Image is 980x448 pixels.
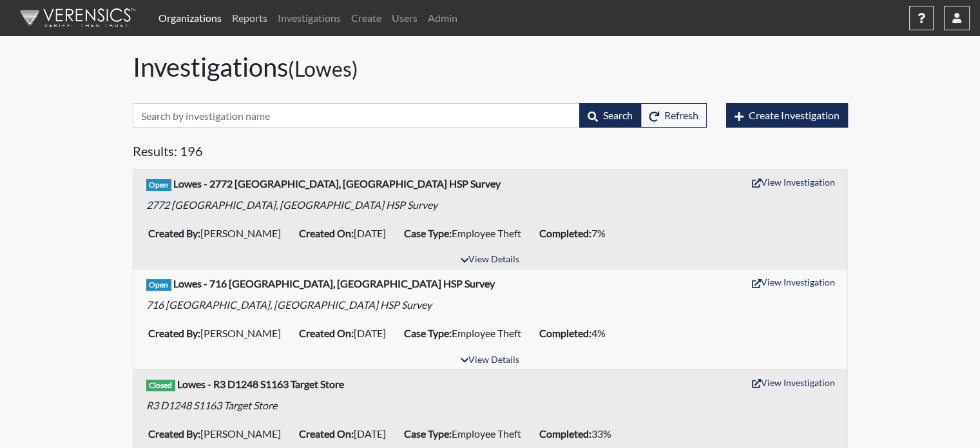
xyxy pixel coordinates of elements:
[299,227,354,239] b: Created On:
[148,427,200,440] b: Created By:
[133,103,580,128] input: Search by investigation name
[177,378,344,390] b: Lowes - R3 D1248 S1163 Target Store
[227,5,273,31] a: Reports
[746,172,841,192] button: View Investigation
[640,103,707,128] button: Refresh
[404,327,452,339] b: Case Type:
[273,5,346,31] a: Investigations
[173,277,495,289] b: Lowes - 716 [GEOGRAPHIC_DATA], [GEOGRAPHIC_DATA] HSP Survey
[294,223,399,244] li: [DATE]
[539,427,591,440] b: Completed:
[423,5,463,31] a: Admin
[153,5,227,31] a: Organizations
[399,424,534,444] li: Employee Theft
[404,427,452,440] b: Case Type:
[146,399,277,411] em: R3 D1248 S1163 Target Store
[534,323,619,344] li: 4%
[746,272,841,292] button: View Investigation
[143,424,294,444] li: [PERSON_NAME]
[133,52,848,83] h1: Investigations
[294,424,399,444] li: [DATE]
[299,327,354,339] b: Created On:
[726,103,848,128] button: Create Investigation
[603,109,633,121] span: Search
[399,223,534,244] li: Employee Theft
[664,109,698,121] span: Refresh
[173,177,501,190] b: Lowes - 2772 [GEOGRAPHIC_DATA], [GEOGRAPHIC_DATA] HSP Survey
[749,109,840,121] span: Create Investigation
[455,251,525,269] button: View Details
[746,373,841,393] button: View Investigation
[299,427,354,440] b: Created On:
[146,380,176,391] span: Closed
[146,298,432,311] em: 716 [GEOGRAPHIC_DATA], [GEOGRAPHIC_DATA] HSP Survey
[579,103,641,128] button: Search
[143,223,294,244] li: [PERSON_NAME]
[539,327,591,339] b: Completed:
[148,227,200,239] b: Created By:
[146,199,437,211] em: 2772 [GEOGRAPHIC_DATA], [GEOGRAPHIC_DATA] HSP Survey
[404,227,452,239] b: Case Type:
[146,179,172,191] span: Open
[455,352,525,369] button: View Details
[148,327,200,339] b: Created By:
[294,323,399,344] li: [DATE]
[133,143,848,164] h5: Results: 196
[146,279,172,291] span: Open
[534,424,624,444] li: 33%
[288,56,358,81] small: (Lowes)
[539,227,591,239] b: Completed:
[346,5,387,31] a: Create
[387,5,423,31] a: Users
[143,323,294,344] li: [PERSON_NAME]
[399,323,534,344] li: Employee Theft
[534,223,619,244] li: 7%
